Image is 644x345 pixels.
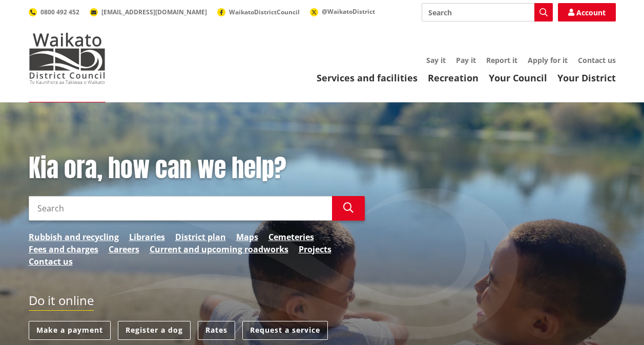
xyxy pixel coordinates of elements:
span: WaikatoDistrictCouncil [229,8,300,16]
a: Careers [109,243,139,255]
a: Apply for it [528,55,568,65]
a: Projects [299,243,331,255]
a: Maps [236,231,258,243]
a: Contact us [29,255,73,268]
a: Say it [426,55,446,65]
a: Recreation [428,72,479,84]
a: Register a dog [118,321,191,340]
a: Rubbish and recycling [29,231,119,243]
a: Make a payment [29,321,111,340]
a: Fees and charges [29,243,98,255]
a: Your Council [489,72,547,84]
img: Waikato District Council - Te Kaunihera aa Takiwaa o Waikato [29,33,106,84]
h1: Kia ora, how can we help? [29,154,365,183]
h2: Do it online [29,293,94,311]
input: Search input [422,3,553,21]
a: Contact us [578,55,616,65]
a: Libraries [129,231,165,243]
span: 0800 492 452 [40,8,79,16]
a: 0800 492 452 [29,8,79,16]
a: District plan [175,231,226,243]
a: Pay it [456,55,476,65]
a: Rates [198,321,235,340]
span: @WaikatoDistrict [322,7,375,16]
a: Cemeteries [268,231,314,243]
a: [EMAIL_ADDRESS][DOMAIN_NAME] [90,8,207,16]
a: Account [558,3,616,21]
a: Services and facilities [317,72,418,84]
span: [EMAIL_ADDRESS][DOMAIN_NAME] [101,8,207,16]
a: Request a service [242,321,328,340]
a: @WaikatoDistrict [310,7,375,16]
a: Your District [557,72,616,84]
input: Search input [29,196,332,221]
a: WaikatoDistrictCouncil [217,8,300,16]
a: Current and upcoming roadworks [150,243,288,255]
a: Report it [486,55,517,65]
